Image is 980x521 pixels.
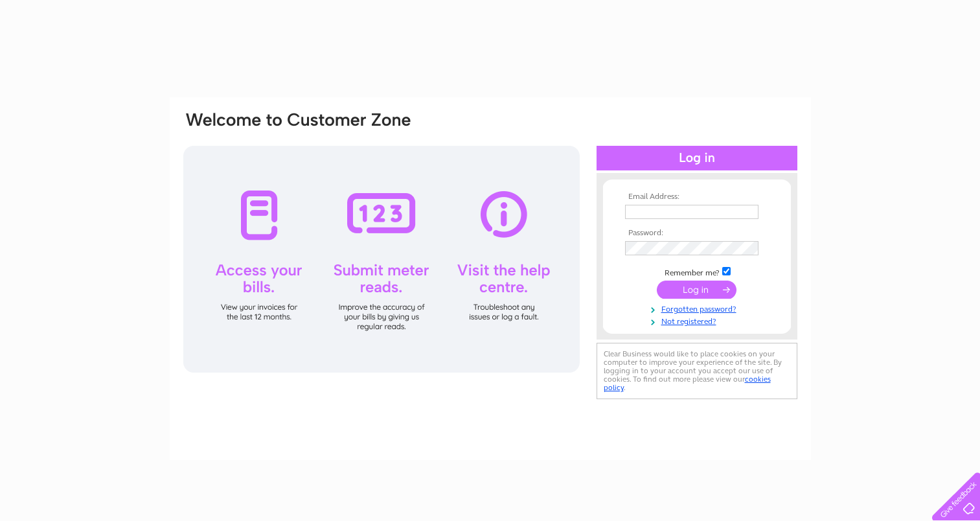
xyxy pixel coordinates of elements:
th: Password: [622,229,772,238]
th: Email Address: [622,192,772,202]
td: Remember me? [622,265,772,278]
a: Not registered? [625,314,772,327]
a: Forgotten password? [625,302,772,314]
div: Clear Business would like to place cookies on your computer to improve your experience of the sit... [597,343,797,399]
input: Submit [657,281,736,299]
a: cookies policy [604,375,771,392]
